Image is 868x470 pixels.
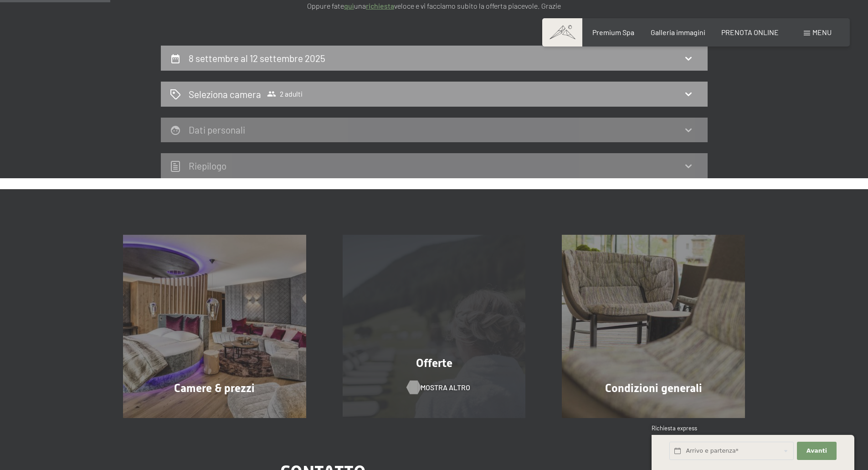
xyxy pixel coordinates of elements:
[189,160,226,171] h2: Riepilogo
[797,442,836,460] button: Avanti
[652,424,697,432] span: Richiesta express
[651,28,705,36] a: Galleria immagini
[189,52,325,64] h2: 8 settembre al 12 settembre 2025
[806,447,827,455] span: Avanti
[721,28,779,36] a: PRENOTA ONLINE
[267,89,303,98] span: 2 adulti
[324,235,544,418] a: Vacanze in Trentino Alto Adige all'Hotel Schwarzenstein Offerte mostra altro
[189,124,245,135] h2: Dati personali
[174,382,255,395] span: Camere & prezzi
[416,356,452,370] span: Offerte
[812,28,832,36] span: Menu
[344,1,354,10] a: quì
[605,382,702,395] span: Condizioni generali
[421,382,470,393] span: mostra altro
[592,28,634,36] a: Premium Spa
[105,235,324,418] a: Vacanze in Trentino Alto Adige all'Hotel Schwarzenstein Camere & prezzi
[366,1,394,10] a: richiesta
[189,88,261,101] h2: Seleziona camera
[544,235,763,418] a: Vacanze in Trentino Alto Adige all'Hotel Schwarzenstein Condizioni generali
